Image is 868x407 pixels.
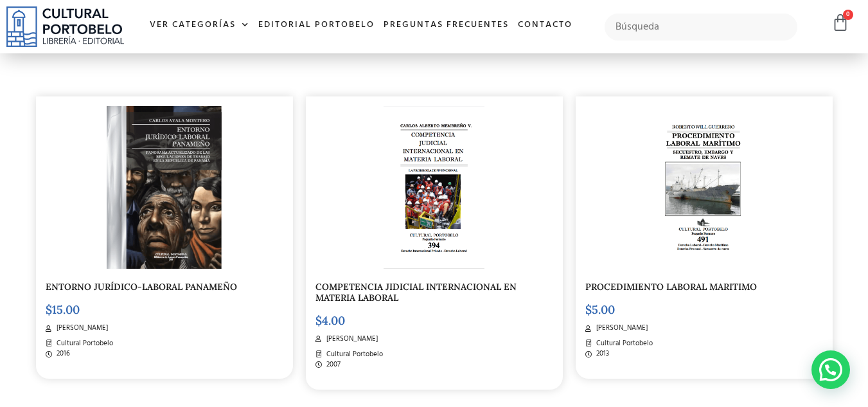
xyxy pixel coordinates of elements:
[585,302,615,317] bdi: 5.00
[323,334,378,345] span: [PERSON_NAME]
[53,338,113,349] span: Cultural Portobelo
[831,14,849,32] a: 0
[315,313,322,328] span: $
[593,338,653,349] span: Cultural Portobelo
[811,350,850,389] div: Contactar por WhatsApp
[53,348,70,359] span: 2016
[145,12,254,39] a: Ver Categorías
[315,281,517,303] a: COMPETENCIA JIDICIAL INTERNACIONAL EN MATERIA LABORAL
[843,10,853,20] span: 0
[53,323,108,334] span: [PERSON_NAME]
[513,12,577,39] a: Contacto
[593,323,648,334] span: [PERSON_NAME]
[651,106,757,269] img: 491-1.png
[323,349,383,360] span: Cultural Portobelo
[593,348,609,359] span: 2013
[46,281,237,293] a: ENTORNO JURÍDICO-LABORAL PANAMEÑO
[315,313,345,328] bdi: 4.00
[46,302,80,317] bdi: 15.00
[384,106,484,269] img: 394-1.png
[605,14,798,41] input: Búsqueda
[379,12,513,39] a: Preguntas frecuentes
[254,12,379,39] a: Editorial Portobelo
[323,359,341,370] span: 2007
[107,106,222,269] img: Screen_Shot_2018-11-12_at_10.14.17_AM-1.png
[585,302,592,317] span: $
[46,302,52,317] span: $
[585,281,757,293] a: PROCEDIMIENTO LABORAL MARITIMO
